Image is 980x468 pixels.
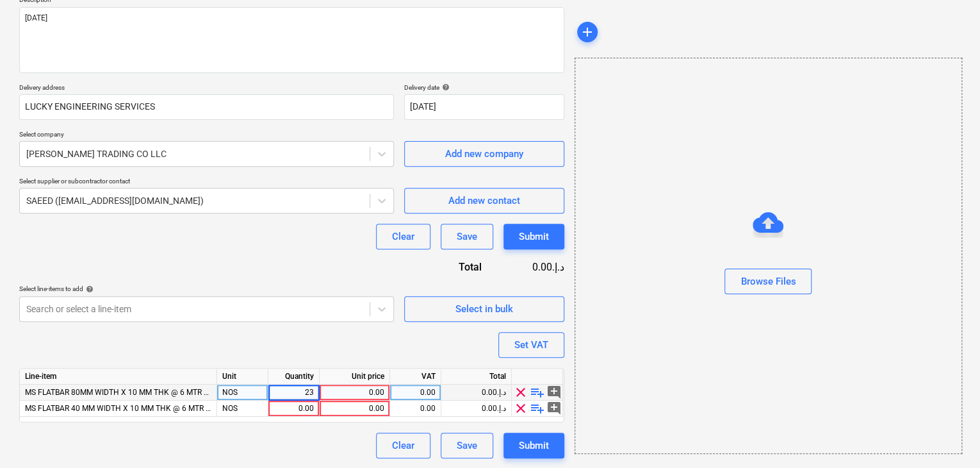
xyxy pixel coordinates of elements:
div: Unit [217,369,268,385]
span: playlist_add [530,385,545,400]
div: 0.00د.إ.‏ [441,401,512,417]
div: 0.00 [325,385,384,401]
span: MS FLATBAR 40 MM WIDTH X 10 MM THK @ 6 MTR LENGTH S275 [25,404,255,413]
div: Select in bulk [455,301,513,317]
button: Set VAT [498,332,564,358]
p: Delivery address [19,83,394,94]
div: Submit [519,228,549,245]
button: Add new company [404,141,564,167]
div: 0.00د.إ.‏ [441,385,512,401]
span: add_comment [546,385,562,400]
div: NOS [217,401,268,417]
span: playlist_add [530,401,545,416]
button: Submit [503,224,564,249]
input: Delivery date not specified [404,94,564,120]
div: Select line-items to add [19,285,394,293]
button: Add new contact [404,188,564,213]
div: Line-item [20,369,217,385]
div: Browse Files [740,273,796,290]
div: Save [457,228,477,245]
div: Quantity [268,369,320,385]
div: Save [457,437,477,454]
textarea: [DATE] [19,7,564,73]
p: Select company [19,130,394,141]
p: Select supplier or subcontractor contact [19,177,394,188]
span: clear [513,385,528,400]
div: Set VAT [514,337,548,353]
div: 0.00 [395,385,436,401]
div: 0.00 [274,401,314,417]
button: Submit [503,433,564,458]
input: Delivery address [19,94,394,120]
span: help [439,83,450,91]
span: MS FLATBAR 80MM WIDTH X 10 MM THK @ 6 MTR LENGTH S275 [25,388,253,397]
div: Total [398,260,502,274]
button: Save [441,224,493,249]
button: Browse Files [724,269,812,294]
div: NOS [217,385,268,401]
div: VAT [390,369,441,385]
span: add_comment [546,401,562,416]
span: help [83,285,94,293]
iframe: Chat Widget [916,406,980,468]
button: Clear [376,433,430,458]
button: Select in bulk [404,296,564,322]
button: Save [441,433,493,458]
div: Total [441,369,512,385]
div: Add new company [445,146,523,162]
div: 0.00 [395,401,436,417]
div: Clear [392,228,414,245]
div: Submit [519,437,549,454]
div: Unit price [320,369,390,385]
div: Clear [392,437,414,454]
div: 0.00د.إ.‏ [502,260,564,274]
div: 0.00 [325,401,384,417]
div: Add new contact [448,192,520,209]
div: Browse Files [575,58,962,454]
span: clear [513,401,528,416]
button: Clear [376,224,430,249]
span: add [580,24,595,40]
div: Delivery date [404,83,564,92]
